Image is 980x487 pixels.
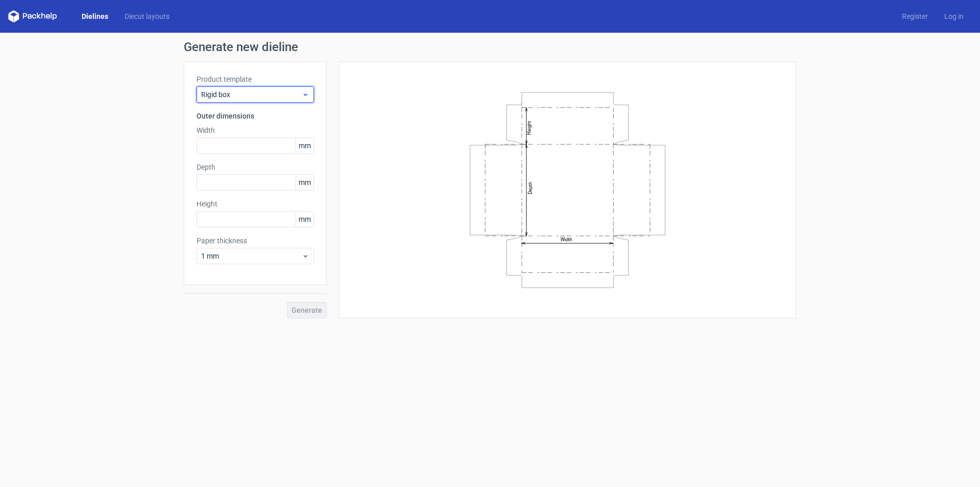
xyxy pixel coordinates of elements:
[197,162,314,172] label: Depth
[201,89,302,100] span: Rigid box
[296,138,313,153] span: mm
[296,175,313,190] span: mm
[73,11,116,21] a: Dielines
[197,111,314,121] h3: Outer dimensions
[197,74,314,84] label: Product template
[197,125,314,135] label: Width
[527,181,533,194] text: Depth
[894,11,936,21] a: Register
[201,251,302,261] span: 1 mm
[116,11,178,21] a: Diecut layouts
[184,41,796,53] h1: Generate new dieline
[197,236,314,246] label: Paper thickness
[296,212,313,227] span: mm
[560,237,572,242] text: Width
[526,121,532,134] text: Height
[197,199,314,209] label: Height
[936,11,972,21] a: Log in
